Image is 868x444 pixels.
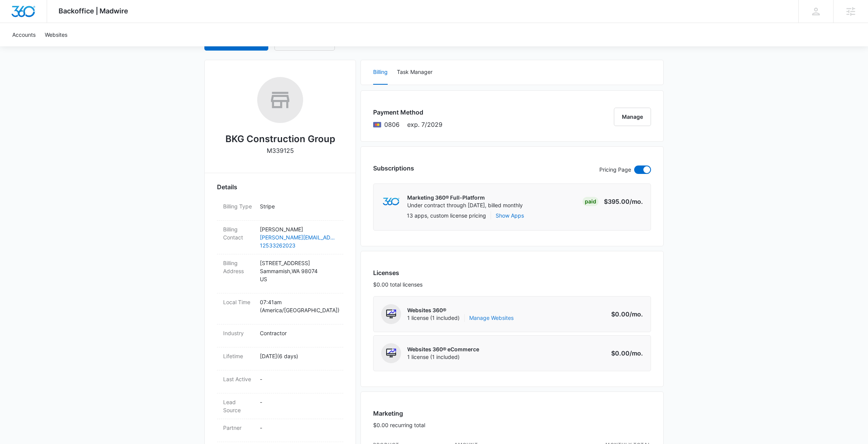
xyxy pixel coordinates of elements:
h3: Subscriptions [373,164,414,173]
button: Billing [373,60,388,85]
button: Show Apps [496,211,524,220]
span: /mo. [630,310,643,318]
span: /mo. [630,349,643,357]
span: 1 license (1 included) [407,314,514,322]
img: marketing360Logo [383,198,399,206]
p: $0.00 [607,349,643,358]
p: Marketing 360® Full-Platform [407,194,523,202]
p: - [260,398,337,406]
p: Contractor [260,329,337,337]
dt: Industry [223,329,254,337]
dt: Lifetime [223,352,254,360]
dt: Last Active [223,375,254,383]
div: Paid [582,197,599,206]
p: - [260,375,337,383]
a: Websites [40,23,72,46]
p: M339125 [267,146,294,155]
p: Websites 360® eCommerce [407,346,479,353]
dt: Billing Type [223,202,254,210]
div: Lead Source- [217,393,343,419]
p: 07:41am ( America/[GEOGRAPHIC_DATA] ) [260,298,337,314]
p: $0.00 [607,310,643,319]
p: 13 apps, custom license pricing [407,211,486,220]
div: Partner- [217,419,343,442]
h3: Marketing [373,409,425,418]
p: $395.00 [604,197,643,206]
div: Billing Contact[PERSON_NAME][PERSON_NAME][EMAIL_ADDRESS][DOMAIN_NAME]12533262023 [217,221,343,254]
p: Stripe [260,202,337,210]
div: IndustryContractor [217,324,343,347]
p: [PERSON_NAME] [260,225,337,233]
span: Backoffice | Madwire [59,7,128,15]
div: Local Time07:41am (America/[GEOGRAPHIC_DATA]) [217,293,343,324]
div: Lifetime[DATE](6 days) [217,347,343,370]
p: - [260,424,337,432]
div: Billing Address[STREET_ADDRESS]Sammamish,WA 98074US [217,254,343,293]
p: Websites 360® [407,306,514,314]
a: Accounts [8,23,40,46]
h3: Payment Method [373,108,442,117]
dt: Billing Contact [223,225,254,241]
h3: Licenses [373,268,423,277]
button: Manage [614,108,651,126]
h2: BKG Construction Group [225,132,335,146]
dt: Partner [223,424,254,432]
div: Last Active- [217,370,343,393]
p: Pricing Page [599,165,631,174]
dt: Lead Source [223,398,254,414]
a: Manage Websites [469,314,514,322]
span: 1 license (1 included) [407,353,479,361]
p: $0.00 recurring total [373,421,425,429]
dt: Billing Address [223,259,254,275]
p: [STREET_ADDRESS] Sammamish , WA 98074 US [260,259,337,283]
span: exp. 7/2029 [407,120,442,129]
dt: Local Time [223,298,254,306]
button: Task Manager [397,60,432,85]
span: Details [217,182,237,192]
a: [PERSON_NAME][EMAIL_ADDRESS][DOMAIN_NAME] [260,233,337,241]
div: Billing TypeStripe [217,198,343,221]
p: $0.00 total licenses [373,280,423,288]
span: /mo. [630,198,643,205]
p: Under contract through [DATE], billed monthly [407,202,523,209]
a: 12533262023 [260,241,337,249]
p: [DATE] ( 6 days ) [260,352,337,360]
span: Mastercard ending with [384,120,400,129]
